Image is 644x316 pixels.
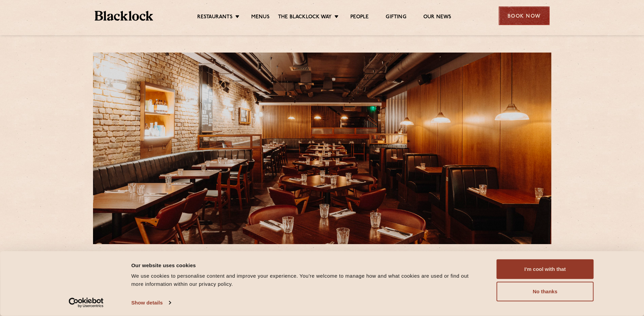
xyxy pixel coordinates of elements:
a: Show details [131,298,171,308]
a: Usercentrics Cookiebot - opens in a new window [56,298,116,308]
button: No thanks [497,282,594,301]
div: Book Now [499,6,550,25]
img: BL_Textured_Logo-footer-cropped.svg [95,11,153,21]
a: Restaurants [197,14,233,21]
a: Our News [423,14,452,21]
a: Menus [251,14,270,21]
a: The Blacklock Way [278,14,332,21]
div: We use cookies to personalise content and improve your experience. You're welcome to manage how a... [131,272,481,288]
a: People [350,14,369,21]
a: Gifting [386,14,406,21]
div: Our website uses cookies [131,261,481,269]
button: I'm cool with that [497,259,594,279]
